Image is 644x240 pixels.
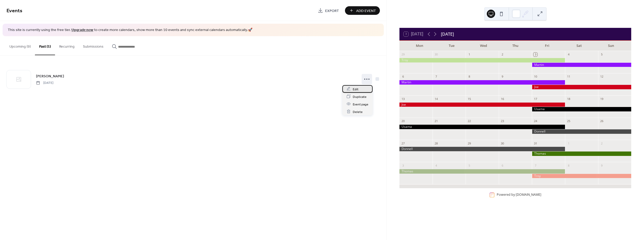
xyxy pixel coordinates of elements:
div: Usama [399,125,565,129]
div: Martin [399,80,565,85]
div: 20 [401,119,405,123]
div: 28 [434,141,438,145]
div: Donnell [532,129,631,134]
div: 15 [467,97,471,101]
div: 29 [401,53,405,56]
span: Edit [353,86,359,92]
div: 30 [434,53,438,56]
div: Wed [467,41,499,51]
div: 18 [567,97,570,101]
a: Export [314,6,343,15]
div: 11 [567,75,570,79]
span: [DATE] [36,80,53,85]
button: Past (1) [35,36,55,55]
div: 12 [600,75,604,79]
div: 14 [434,97,438,101]
div: 16 [500,97,504,101]
div: 30 [500,141,504,145]
span: Event page [353,102,368,107]
div: 26 [600,119,604,123]
div: Thomas [399,169,565,174]
span: This site is currently using the free tier. to create more calendars, show more than 10 events an... [8,28,252,33]
span: Delete [353,109,363,115]
div: 8 [567,163,570,167]
div: 21 [434,119,438,123]
div: 2 [500,53,504,56]
div: Thu [499,41,531,51]
div: 6 [500,163,504,167]
div: 7 [533,163,537,167]
div: 2 [600,141,604,145]
div: Joe [532,85,631,89]
button: Submissions [79,36,108,55]
button: Upcoming (9) [5,36,35,55]
div: 9 [500,75,504,79]
button: Add Event [345,6,380,15]
div: Troy [399,58,565,62]
div: 3 [401,163,405,167]
span: Add Event [356,8,376,14]
div: Powered by [497,193,541,197]
div: Sat [563,41,595,51]
div: [DATE] [441,31,454,37]
a: [PERSON_NAME] [36,73,64,79]
div: 13 [401,97,405,101]
div: Joe [399,103,565,107]
div: 23 [500,119,504,123]
div: 17 [533,97,537,101]
div: 3 [533,53,537,56]
div: 7 [434,75,438,79]
div: 19 [600,97,604,101]
div: 5 [467,163,471,167]
div: 24 [533,119,537,123]
div: Martin [532,63,631,67]
div: Thomas [532,151,631,156]
div: Donnell [399,147,565,151]
div: Mon [404,41,435,51]
a: Upgrade now [71,27,93,34]
div: 10 [533,75,537,79]
div: 22 [467,119,471,123]
button: Recurring [55,36,79,55]
div: 8 [467,75,471,79]
span: Export [325,8,339,14]
div: Fri [531,41,563,51]
div: 29 [467,141,471,145]
div: 25 [567,119,570,123]
div: Tue [435,41,467,51]
div: 1 [467,53,471,56]
div: 5 [600,53,604,56]
span: Events [7,6,22,16]
div: 31 [533,141,537,145]
div: Sun [595,41,627,51]
div: Troy [532,174,631,178]
span: Duplicate [353,94,367,99]
div: 6 [401,75,405,79]
span: [PERSON_NAME] [36,73,64,79]
div: 27 [401,141,405,145]
div: 4 [434,163,438,167]
div: 4 [567,53,570,56]
div: Usama [532,107,631,111]
div: 9 [600,163,604,167]
a: [DOMAIN_NAME] [516,193,541,197]
div: 1 [567,141,570,145]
